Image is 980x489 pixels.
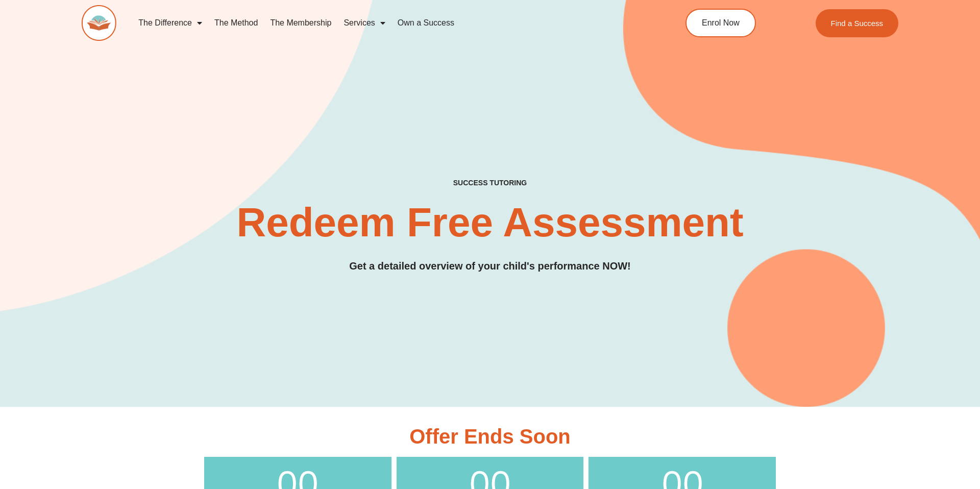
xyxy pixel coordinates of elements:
a: The Difference [132,11,208,35]
a: The Membership [264,11,337,35]
h3: Get a detailed overview of your child's performance NOW! [82,258,898,274]
a: Services [337,11,391,35]
span: Find a Success [830,19,883,27]
h2: Redeem Free Assessment [82,202,898,243]
span: Enrol Now [702,19,740,27]
h3: Offer Ends Soon [204,426,776,447]
a: Enrol Now [685,9,756,37]
a: Find a Success [815,9,898,37]
a: Own a Success [391,11,460,35]
nav: Menu [132,11,639,35]
a: The Method [208,11,264,35]
h4: SUCCESS TUTORING​ [369,179,611,187]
